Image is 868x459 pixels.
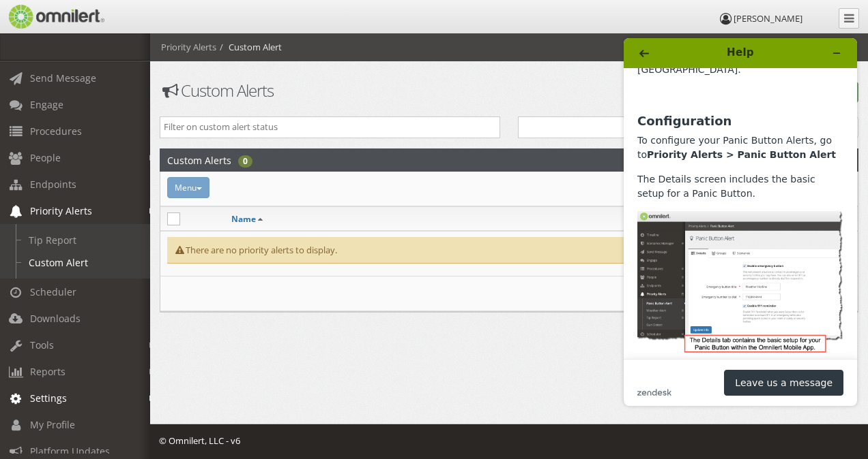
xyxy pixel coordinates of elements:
span: People [30,151,61,164]
input: Filter on custom alert status [164,121,496,133]
span: [PERSON_NAME] [734,12,802,25]
span: Endpoints [30,178,76,191]
span: Help [31,10,59,22]
a: Name [231,213,256,225]
span: Platform Updates [30,445,110,458]
span: Engage [30,98,63,111]
div: There are no priority alerts to display. [167,237,851,264]
span: © Omnilert, LLC - v6 [159,434,240,447]
span: Reports [30,365,66,378]
span: Scheduler [30,285,76,298]
span: Send Message [30,72,96,84]
span: Procedures [30,125,82,138]
div: 0 [238,155,252,168]
span: My Profile [30,418,75,431]
a: Collapse Menu [839,8,859,29]
h1: Custom Alerts [160,82,500,99]
span: Tools [30,338,54,351]
li: Custom Alert [216,41,282,54]
li: Priority Alerts [161,41,216,54]
iframe: Find more information here [613,27,868,417]
span: Settings [30,392,67,405]
span: Downloads [30,312,81,325]
h2: Custom Alerts [167,149,231,171]
span: Priority Alerts [30,204,92,217]
img: Omnilert [7,5,104,29]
